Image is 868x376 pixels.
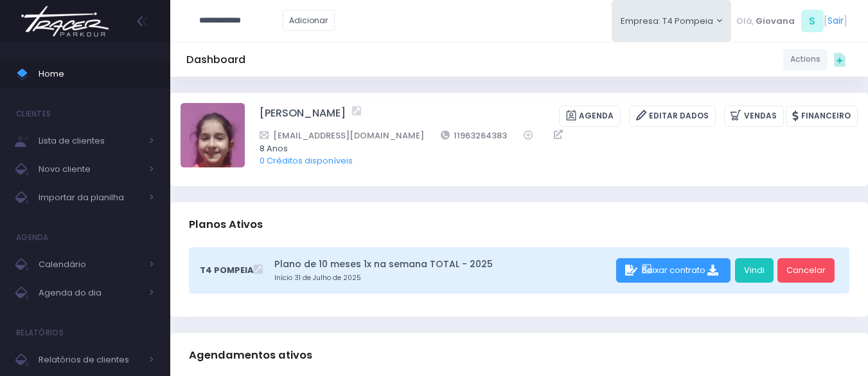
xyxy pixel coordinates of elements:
[629,106,716,127] a: Editar Dados
[200,264,254,277] span: T4 Pompeia
[756,15,795,28] span: Giovana
[189,337,312,373] h3: Agendamentos ativos
[39,285,141,301] span: Agenda do dia
[39,133,141,149] span: Lista de clientes
[189,206,263,243] h3: Planos Ativos
[559,106,621,127] a: Agenda
[16,225,49,250] h4: Agenda
[274,258,612,271] a: Plano de 10 meses 1x na semana TOTAL - 2025
[801,10,824,32] span: S
[731,6,852,35] div: [ ]
[283,10,335,31] a: Adicionar
[777,258,835,283] a: Cancelar
[260,129,424,142] a: [EMAIL_ADDRESS][DOMAIN_NAME]
[724,106,784,127] a: Vendas
[39,66,154,82] span: Home
[181,103,245,167] img: Helena Mendonça Calaf
[39,161,141,178] span: Novo cliente
[260,106,346,127] a: [PERSON_NAME]
[616,258,731,283] div: Baixar contrato
[783,49,828,70] a: Actions
[274,273,612,283] small: Início 31 de Julho de 2025
[186,53,245,66] h5: Dashboard
[260,142,841,155] span: 8 Anos
[735,258,774,283] a: Vindi
[736,15,754,28] span: Olá,
[441,129,508,142] a: 11963264383
[39,352,141,368] span: Relatórios de clientes
[39,189,141,206] span: Importar da planilha
[39,256,141,273] span: Calendário
[16,320,64,346] h4: Relatórios
[786,106,858,127] a: Financeiro
[828,14,844,28] a: Sair
[16,101,51,127] h4: Clientes
[260,155,353,167] a: 0 Créditos disponíveis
